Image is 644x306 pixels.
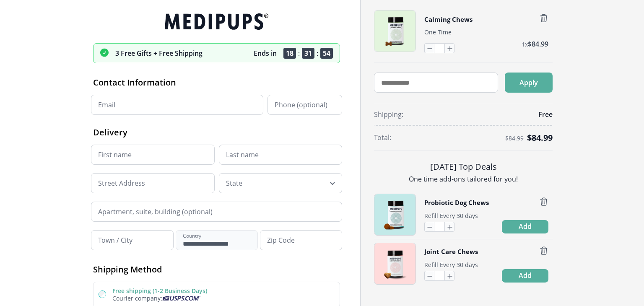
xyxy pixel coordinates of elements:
[528,39,548,49] span: $ 84.99
[374,110,403,119] span: Shipping:
[424,212,478,220] span: Refill Every 30 days
[374,194,415,235] img: Probiotic Dog Chews
[162,296,200,301] img: Usps courier company
[502,269,548,283] button: Add
[424,197,489,208] button: Probiotic Dog Chews
[112,294,162,302] span: Courier company:
[320,48,333,59] span: 54
[527,132,553,143] span: $ 84.99
[115,49,203,58] p: 3 Free Gifts + Free Shipping
[302,48,314,59] span: 31
[93,127,127,138] span: Delivery
[298,49,300,58] span: :
[254,49,277,58] p: Ends in
[424,13,473,25] button: Calming Chews
[93,77,176,88] span: Contact Information
[374,243,415,284] img: Joint Care Chews
[505,73,553,93] button: Apply
[505,135,524,142] span: $ 84.99
[112,287,207,295] label: Free shipping (1-2 Business Days)
[317,49,318,58] span: :
[522,40,528,48] span: 1 x
[283,48,296,59] span: 18
[374,10,415,52] img: Calming Chews
[374,133,391,142] span: Total:
[374,174,553,184] p: One time add-ons tailored for you!
[374,161,553,173] h2: [DATE] Top Deals
[502,220,548,233] button: Add
[538,110,553,119] span: Free
[424,246,478,257] button: Joint Care Chews
[424,261,478,269] span: Refill Every 30 days
[93,264,340,275] h2: Shipping Method
[424,28,452,36] span: One Time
